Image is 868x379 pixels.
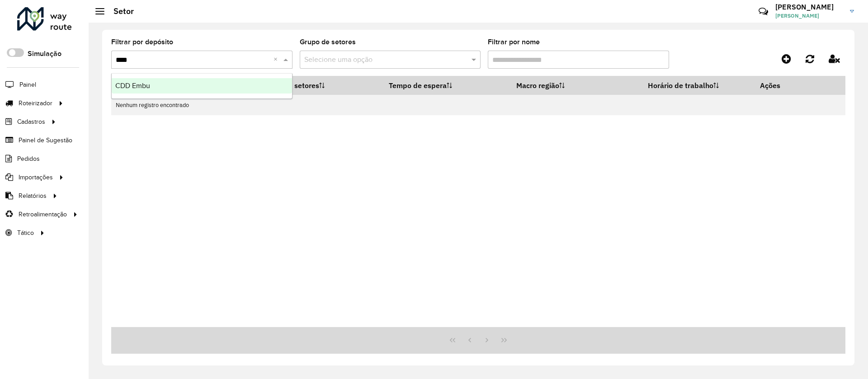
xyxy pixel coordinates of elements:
[613,76,753,95] th: Horário de trabalho
[754,76,808,95] th: Ações
[111,95,845,115] td: Nenhum registro encontrado
[19,173,53,182] span: Importações
[28,48,61,59] label: Simulação
[775,3,843,11] h3: [PERSON_NAME]
[274,54,281,65] span: Clear all
[17,154,40,164] span: Pedidos
[19,191,47,201] span: Relatórios
[255,76,382,95] th: Grupo de setores
[115,82,150,89] span: CDD Embu
[19,80,36,89] span: Painel
[19,210,67,219] span: Retroalimentação
[111,73,292,99] ng-dropdown-panel: Options list
[104,6,134,16] h2: Setor
[488,37,540,47] label: Filtrar por nome
[382,76,510,95] th: Tempo de espera
[19,136,72,145] span: Painel de Sugestão
[19,98,52,108] span: Roteirizador
[17,117,45,126] span: Cadastros
[300,37,356,47] label: Grupo de setores
[111,37,173,47] label: Filtrar por depósito
[754,2,773,21] a: Contato Rápido
[17,228,34,238] span: Tático
[775,12,843,20] span: [PERSON_NAME]
[510,76,613,95] th: Macro região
